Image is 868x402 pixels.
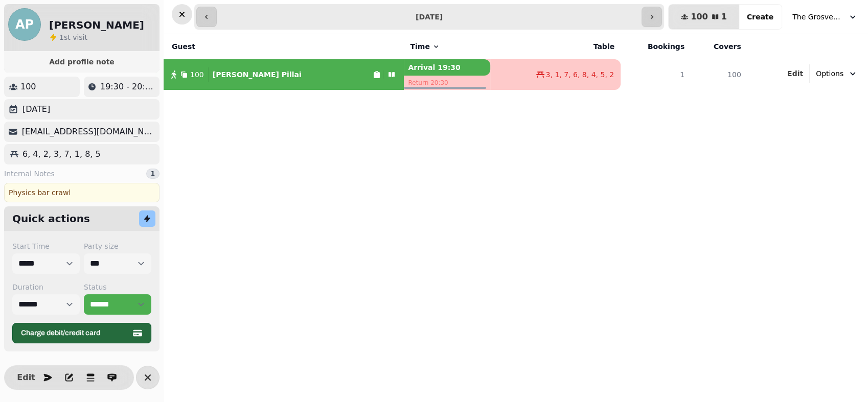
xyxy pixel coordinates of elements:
th: Table [490,34,621,59]
p: [PERSON_NAME] Pillai [213,69,302,80]
button: Create [739,5,782,29]
span: Charge debit/credit card [21,329,130,337]
p: Arrival 19:30 [404,59,490,76]
h2: [PERSON_NAME] [49,18,144,32]
label: Start Time [12,241,80,251]
p: visit [59,32,87,42]
span: 3, 1, 7, 6, 8, 4, 5, 2 [545,69,614,80]
button: Charge debit/credit card [12,323,151,343]
th: Guest [164,34,404,59]
button: 1001 [669,5,739,29]
span: The Grosvenor [792,12,843,22]
p: [EMAIL_ADDRESS][DOMAIN_NAME] [22,126,155,138]
td: 100 [691,59,747,90]
p: [DATE] [22,103,50,115]
span: st [64,33,73,41]
span: Add profile note [16,58,147,65]
label: Duration [12,282,80,292]
span: Edit [787,70,803,77]
p: 100 [20,81,36,93]
label: Status [84,282,151,292]
div: Physics bar crawl [4,183,159,202]
span: Options [816,68,843,79]
span: 1 [59,33,64,41]
button: The Grosvenor [786,8,864,26]
span: Time [410,41,429,52]
span: Edit [20,373,32,382]
label: Party size [84,241,151,251]
button: Add profile note [8,55,155,68]
button: 100[PERSON_NAME] Pillai [164,62,404,87]
th: Covers [691,34,747,59]
span: 100 [691,13,707,21]
p: 6, 4, 2, 3, 7, 1, 8, 5 [22,148,101,160]
span: 100 [190,69,204,80]
td: 1 [621,59,691,90]
p: 19:30 - 20:30 [100,81,155,93]
span: AP [15,18,34,31]
span: 1 [721,13,727,21]
p: Return 20:30 [404,76,490,90]
h2: Quick actions [12,211,90,226]
span: Create [747,13,773,20]
button: Options [810,64,864,83]
button: Edit [16,367,36,388]
th: Bookings [621,34,691,59]
button: Edit [787,68,803,79]
div: 1 [146,169,159,179]
button: Time [410,41,440,52]
span: Internal Notes [4,169,55,179]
